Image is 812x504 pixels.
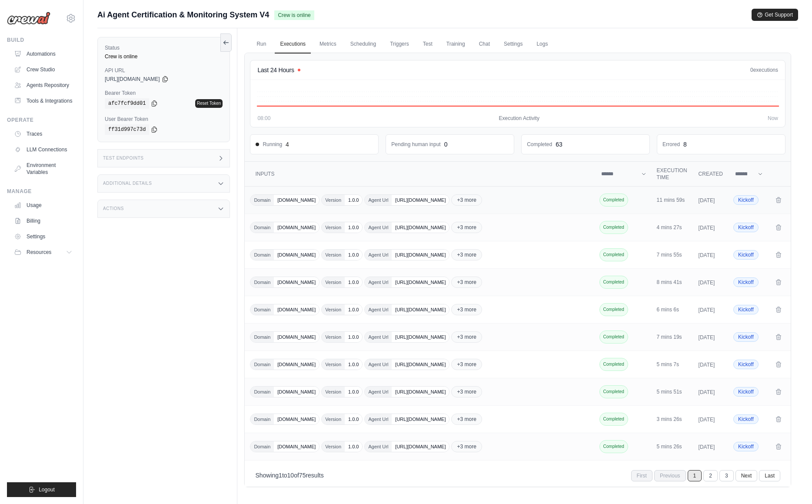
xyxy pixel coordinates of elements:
div: 4 mins 27s [657,224,688,231]
time: [DATE] [699,252,715,258]
span: Version [322,250,345,260]
span: [DOMAIN_NAME] [274,387,319,397]
a: Environment Variables [10,158,76,179]
span: Version [322,387,345,397]
h4: Last 24 Hours [257,66,294,74]
span: +3 more [451,359,482,370]
span: Completed [599,221,628,234]
a: Crew Studio [10,63,76,77]
a: Metrics [314,35,342,53]
div: 8 mins 41s [657,279,688,286]
h3: Test Endpoints [103,156,144,161]
a: Triggers [385,35,414,53]
span: Logout [39,486,55,493]
th: Inputs [245,162,596,187]
a: 2 [703,470,718,481]
span: [URL][DOMAIN_NAME] [105,76,160,83]
span: Version [322,414,345,424]
span: 1.0.0 [345,332,362,342]
span: +3 more [451,441,482,452]
span: [DOMAIN_NAME] [274,414,319,424]
code: afc7fcf9dd01 [105,98,149,109]
span: [URL][DOMAIN_NAME] [392,195,449,205]
span: Completed [599,440,628,453]
div: Manage [7,188,76,195]
span: Domain [250,222,274,233]
label: User Bearer Token [105,116,223,123]
time: [DATE] [699,307,715,313]
span: First [631,470,652,481]
button: Logout [7,482,76,497]
span: Completed [599,194,628,207]
div: 5 mins 26s [657,443,688,450]
span: Kickoff [733,250,759,260]
span: Domain [250,441,274,452]
span: Completed [599,276,628,289]
span: Version [322,332,345,342]
span: [DOMAIN_NAME] [274,441,319,452]
span: 1.0.0 [345,359,362,370]
span: Domain [250,332,274,342]
span: 75 [299,472,306,479]
span: Execution Activity [499,115,539,122]
span: Domain [250,414,274,424]
span: Crew is online [274,10,314,20]
span: +3 more [451,331,482,343]
time: [DATE] [699,197,715,204]
time: [DATE] [699,417,715,423]
span: 1.0.0 [345,222,362,233]
span: Agent Url [365,195,392,205]
span: Agent Url [365,441,392,452]
span: [DOMAIN_NAME] [274,277,319,287]
label: Bearer Token [105,90,223,97]
div: 11 mins 59s [657,197,688,204]
span: 10 [287,472,294,479]
a: Run [251,35,271,53]
span: Previous [654,470,686,481]
span: Completed [599,358,628,371]
span: Kickoff [733,332,759,342]
div: 7 mins 19s [657,334,688,340]
span: Kickoff [733,387,759,397]
a: Settings [10,230,76,244]
nav: Pagination [631,470,780,481]
a: Chat [474,35,495,53]
span: 1.0.0 [345,387,362,397]
div: 3 mins 26s [657,416,688,423]
span: Kickoff [733,305,759,314]
span: +3 more [451,414,482,425]
span: Completed [599,413,628,426]
time: [DATE] [699,389,715,395]
div: executions [750,67,778,73]
span: [URL][DOMAIN_NAME] [392,332,449,342]
a: Last [759,470,780,481]
span: Now [768,115,778,122]
div: Chat Widget [769,462,812,504]
p: Showing to of results [255,471,323,480]
span: [URL][DOMAIN_NAME] [392,250,449,260]
span: Version [322,359,345,370]
a: Traces [10,127,76,141]
span: 08:00 [257,115,270,122]
dd: Completed [527,141,552,148]
span: Kickoff [733,277,759,287]
a: 3 [719,470,734,481]
span: Version [322,304,345,315]
div: Operate [7,117,76,123]
a: Training [441,35,470,53]
span: Domain [250,195,274,205]
span: Version [322,195,345,205]
a: Executions [275,35,311,53]
time: [DATE] [699,444,715,450]
span: +3 more [451,194,482,206]
section: Crew executions table [245,162,791,487]
span: [URL][DOMAIN_NAME] [392,277,449,287]
div: Crew is online [105,53,223,60]
span: Kickoff [733,360,759,369]
span: 1 [688,470,702,481]
span: +3 more [451,249,482,260]
a: LLM Connections [10,143,76,157]
nav: Pagination [245,464,791,487]
span: Resources [27,249,51,256]
div: 8 [683,140,687,149]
